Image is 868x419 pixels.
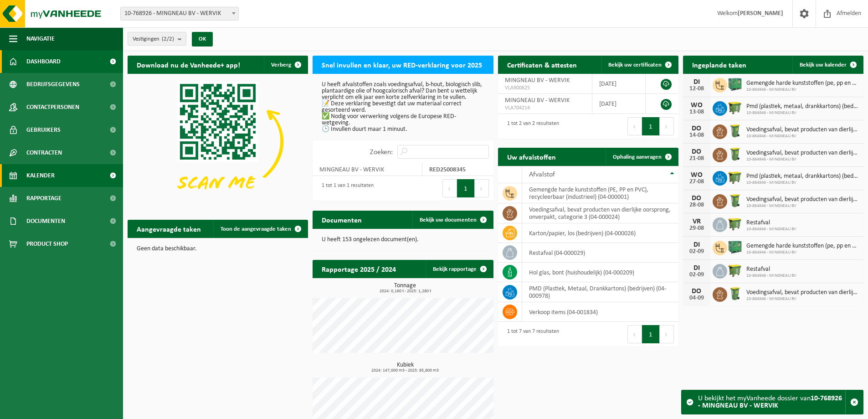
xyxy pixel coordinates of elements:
[592,74,646,94] td: [DATE]
[313,211,371,228] h2: Documenten
[475,179,489,197] button: Next
[137,246,299,252] p: Geen data beschikbaar.
[322,237,484,243] p: U heeft 153 ongelezen document(en).
[746,227,796,232] span: 10-864946 - MINGNEAU BV
[642,117,660,135] button: 1
[271,62,291,68] span: Verberg
[642,325,660,343] button: 1
[26,210,65,233] span: Documenten
[592,94,646,114] td: [DATE]
[522,282,678,302] td: PMD (Plastiek, Metaal, Drankkartons) (bedrijven) (04-000978)
[317,283,493,294] h3: Tonnage
[627,117,642,135] button: Previous
[608,62,662,68] span: Bekijk uw certificaten
[121,7,238,20] span: 10-768926 - MINGNEAU BV - WERVIK
[746,273,796,279] span: 10-864946 - MINGNEAU BV
[498,56,586,73] h2: Certificaten & attesten
[505,84,586,92] span: VLA900625
[746,266,796,273] span: Restafval
[746,219,796,227] span: Restafval
[313,260,405,278] h2: Rapportage 2025 / 2024
[322,82,484,133] p: U heeft afvalstoffen zoals voedingsafval, b-hout, biologisch slib, plantaardige olie of hoogcalor...
[746,203,859,209] span: 10-864946 - MINGNEAU BV
[688,295,706,301] div: 04-09
[522,302,678,322] td: verkoop items (04-001834)
[746,80,859,87] span: Gemengde harde kunststoffen (pe, pp en pvc), recycleerbaar (industrieel)
[727,263,743,278] img: WB-1100-HPE-GN-50
[746,150,859,157] span: Voedingsafval, bevat producten van dierlijke oorsprong, onverpakt, categorie 3
[746,196,859,203] span: Voedingsafval, bevat producten van dierlijke oorsprong, onverpakt, categorie 3
[688,264,706,272] div: DI
[522,203,678,223] td: voedingsafval, bevat producten van dierlijke oorsprong, onverpakt, categorie 3 (04-000024)
[120,7,239,21] span: 10-768926 - MINGNEAU BV - WERVIK
[688,288,706,295] div: DO
[505,104,586,112] span: VLA704214
[128,56,249,73] h2: Download nu de Vanheede+ app!
[313,163,422,176] td: MINGNEAU BV - WERVIK
[688,241,706,248] div: DI
[800,62,847,68] span: Bekijk uw kalender
[264,56,307,74] button: Verberg
[26,233,68,255] span: Product Shop
[317,289,493,294] span: 2024: 0,160 t - 2025: 1,280 t
[660,117,674,135] button: Next
[727,146,743,162] img: WB-0240-HPE-GN-50
[746,180,859,186] span: 10-864946 - MINGNEAU BV
[26,164,55,187] span: Kalender
[522,183,678,203] td: gemengde harde kunststoffen (PE, PP en PVC), recycleerbaar (industrieel) (04-000001)
[688,78,706,86] div: DI
[457,179,475,197] button: 1
[746,250,859,255] span: 10-864946 - MINGNEAU BV
[688,248,706,255] div: 02-09
[529,171,555,178] span: Afvalstof
[26,96,79,119] span: Contactpersonen
[498,148,565,166] h2: Uw afvalstoffen
[688,155,706,162] div: 21-08
[792,56,863,74] a: Bekijk uw kalender
[746,157,859,162] span: 10-864946 - MINGNEAU BV
[601,56,678,74] a: Bekijk uw certificaten
[522,243,678,263] td: restafval (04-000029)
[746,126,859,134] span: Voedingsafval, bevat producten van dierlijke oorsprong, onverpakt, categorie 3
[746,87,859,93] span: 10-864946 - MINGNEAU BV
[213,220,307,238] a: Toon de aangevraagde taken
[746,110,859,116] span: 10-864946 - MINGNEAU BV
[688,225,706,232] div: 29-08
[412,211,493,229] a: Bekijk uw documenten
[698,390,845,414] div: U bekijkt het myVanheede dossier van
[606,148,678,166] a: Ophaling aanvragen
[317,178,374,198] div: 1 tot 1 van 1 resultaten
[613,154,662,160] span: Ophaling aanvragen
[317,368,493,373] span: 2024: 147,000 m3 - 2025: 85,800 m3
[660,325,674,343] button: Next
[26,50,61,73] span: Dashboard
[727,170,743,185] img: WB-1100-HPE-GN-50
[503,116,559,136] div: 1 tot 2 van 2 resultaten
[128,74,308,209] img: Download de VHEPlus App
[133,32,174,46] span: Vestigingen
[688,148,706,155] div: DO
[505,97,570,104] span: MINGNEAU BV - WERVIK
[727,77,743,92] img: PB-HB-1400-HPE-GN-01
[746,134,859,139] span: 10-864946 - MINGNEAU BV
[688,86,706,92] div: 12-08
[683,56,755,73] h2: Ingeplande taken
[727,286,743,301] img: WB-0240-HPE-GN-50
[727,100,743,115] img: WB-1100-HPE-GN-50
[505,77,570,84] span: MINGNEAU BV - WERVIK
[727,216,743,232] img: WB-1100-HPE-GN-50
[698,395,842,409] strong: 10-768926 - MINGNEAU BV - WERVIK
[26,119,61,141] span: Gebruikers
[522,223,678,243] td: karton/papier, los (bedrijven) (04-000026)
[746,289,859,296] span: Voedingsafval, bevat producten van dierlijke oorsprong, onverpakt, categorie 3
[746,243,859,250] span: Gemengde harde kunststoffen (pe, pp en pvc), recycleerbaar (industrieel)
[688,109,706,115] div: 13-08
[738,10,783,17] strong: [PERSON_NAME]
[128,220,210,238] h2: Aangevraagde taken
[688,218,706,225] div: VR
[370,149,393,156] label: Zoeken:
[627,325,642,343] button: Previous
[26,187,62,210] span: Rapportage
[688,272,706,278] div: 02-09
[313,56,491,73] h2: Snel invullen en klaar, uw RED-verklaring voor 2025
